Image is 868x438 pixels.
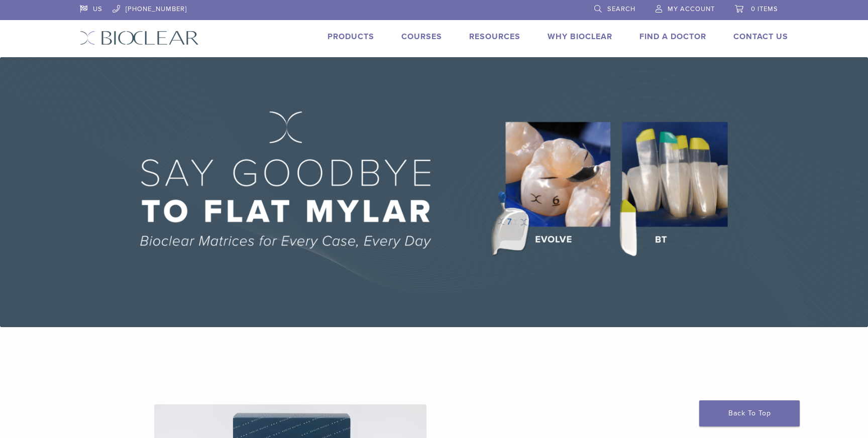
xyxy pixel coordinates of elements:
[733,32,788,42] a: Contact Us
[639,32,706,42] a: Find A Doctor
[751,5,778,13] span: 0 items
[80,31,199,45] img: Bioclear
[401,32,442,42] a: Courses
[469,32,520,42] a: Resources
[548,32,612,42] a: Why Bioclear
[699,400,800,426] a: Back To Top
[607,5,635,13] span: Search
[328,32,374,42] a: Products
[668,5,715,13] span: My Account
